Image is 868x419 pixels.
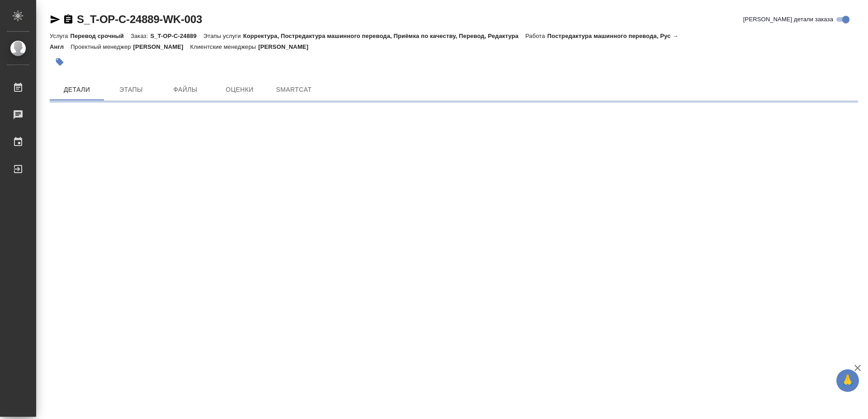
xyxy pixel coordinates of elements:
span: 🙏 [840,371,855,390]
span: Этапы [109,84,153,95]
button: Добавить тэг [50,52,70,72]
a: S_T-OP-C-24889-WK-003 [77,13,202,25]
span: Файлы [164,84,207,95]
span: [PERSON_NAME] детали заказа [743,15,833,24]
p: S_T-OP-C-24889 [150,33,203,39]
p: Клиентские менеджеры [190,43,259,50]
p: Корректура, Постредактура машинного перевода, Приёмка по качеству, Перевод, Редактура [243,33,525,39]
span: Оценки [218,84,261,95]
span: Детали [55,84,99,95]
button: Скопировать ссылку [63,14,74,25]
button: Скопировать ссылку для ЯМессенджера [50,14,61,25]
p: [PERSON_NAME] [258,43,315,50]
p: Перевод срочный [70,33,131,39]
button: 🙏 [836,369,859,392]
p: Заказ: [131,33,150,39]
p: Работа [525,33,547,39]
p: Услуга [50,33,70,39]
p: Проектный менеджер [71,43,133,50]
p: Этапы услуги [203,33,243,39]
p: [PERSON_NAME] [133,43,190,50]
span: SmartCat [272,84,316,95]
